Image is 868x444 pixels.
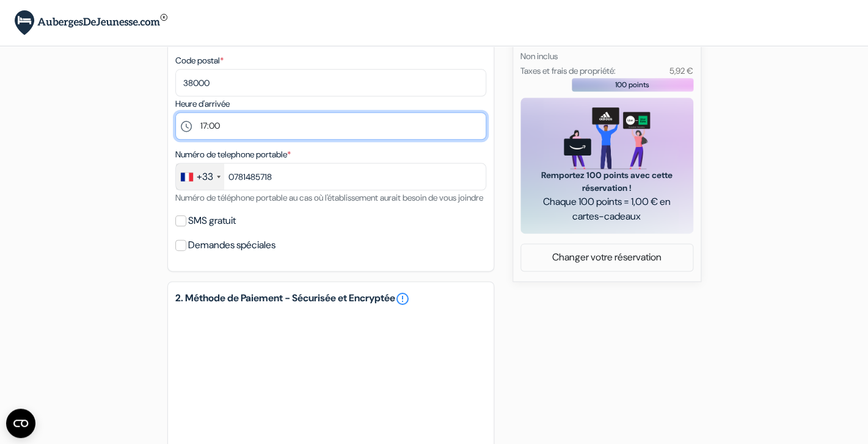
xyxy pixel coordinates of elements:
[6,409,35,438] button: Open CMP widget
[520,65,616,76] small: Taxes et frais de propriété:
[669,65,693,76] small: 5,92 €
[535,169,679,195] span: Remportez 100 points avec cette réservation !
[564,107,650,169] img: gift_card_hero_new.png
[175,54,224,67] label: Code postal
[535,195,679,224] span: Chaque 100 points = 1,00 € en cartes-cadeaux
[188,212,236,229] label: SMS gratuit
[175,192,483,203] small: Numéro de téléphone portable au cas où l'établissement aurait besoin de vous joindre
[15,10,167,35] img: AubergesDeJeunesse.com
[175,98,230,110] label: Heure d'arrivée
[175,292,486,306] h5: 2. Méthode de Paiement - Sécurisée et Encryptée
[521,246,693,269] a: Changer votre réservation
[188,237,275,254] label: Demandes spéciales
[615,79,649,90] span: 100 points
[197,170,213,184] div: +33
[395,292,410,306] a: error_outline
[175,148,291,161] label: Numéro de telephone portable
[175,163,486,190] input: 6 12 34 56 78
[520,51,558,62] small: Non inclus
[176,163,224,190] div: France: +33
